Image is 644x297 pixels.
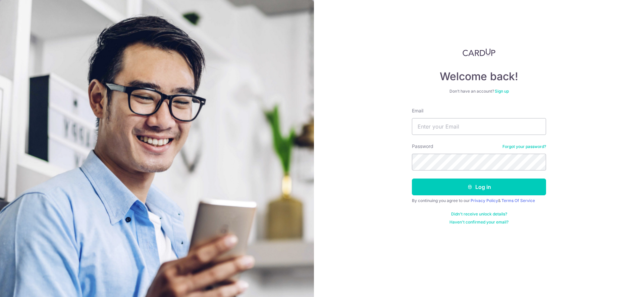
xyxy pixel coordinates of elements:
[412,198,546,203] div: By continuing you agree to our &
[451,211,507,217] a: Didn't receive unlock details?
[502,144,546,149] a: Forgot your password?
[412,107,423,114] label: Email
[449,219,508,225] a: Haven't confirmed your email?
[412,70,546,83] h4: Welcome back!
[412,89,546,94] div: Don’t have an account?
[463,48,495,56] img: CardUp Logo
[501,198,535,203] a: Terms Of Service
[495,89,509,94] a: Sign up
[412,118,546,135] input: Enter your Email
[412,179,546,195] button: Log in
[471,198,498,203] a: Privacy Policy
[412,143,433,150] label: Password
